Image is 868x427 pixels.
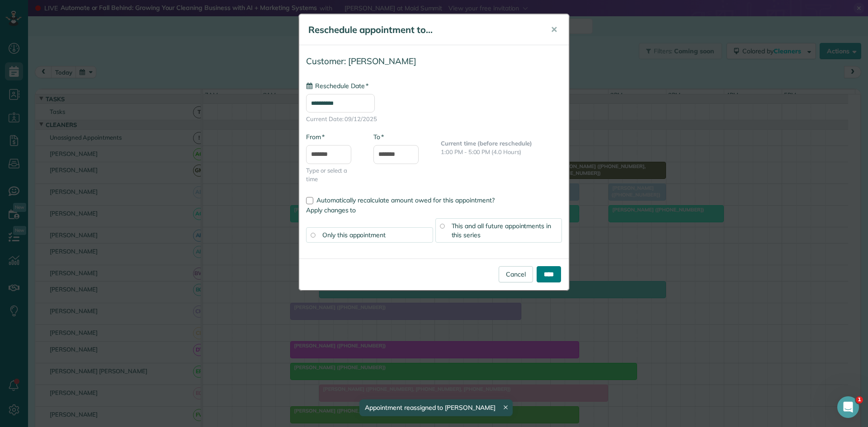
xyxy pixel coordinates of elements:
[322,231,386,239] span: Only this appointment
[373,132,384,141] label: To
[452,222,552,239] span: This and all future appointments in this series
[306,206,562,215] label: Apply changes to
[551,24,557,35] span: ✕
[306,132,325,141] label: From
[499,266,533,282] a: Cancel
[856,396,863,404] span: 1
[306,56,562,66] h4: Customer: [PERSON_NAME]
[306,115,562,123] span: Current Date: 09/12/2025
[359,399,512,416] div: Appointment reassigned to [PERSON_NAME]
[306,166,360,183] span: Type or select a time
[316,196,495,204] span: Automatically recalculate amount owed for this appointment?
[440,224,444,228] input: This and all future appointments in this series
[308,23,538,36] h5: Reschedule appointment to...
[311,233,315,237] input: Only this appointment
[441,148,562,156] p: 1:00 PM - 5:00 PM (4.0 Hours)
[837,396,859,418] iframe: Intercom live chat
[441,140,532,147] b: Current time (before reschedule)
[306,81,368,90] label: Reschedule Date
